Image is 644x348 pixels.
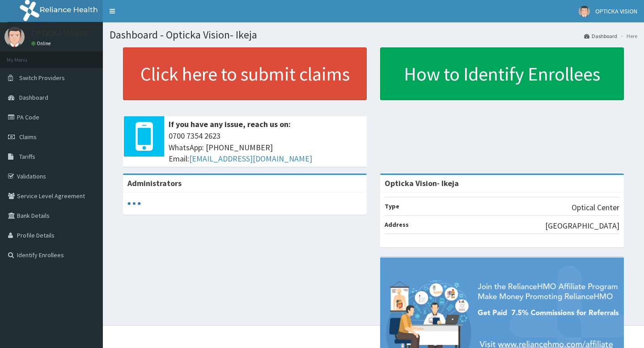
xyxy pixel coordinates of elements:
[31,29,88,37] p: OPTICKA VISION
[572,202,619,213] p: Optical Center
[19,153,35,161] span: Tariffs
[127,178,182,188] b: Administrators
[385,221,409,229] b: Address
[380,47,624,100] a: How to Identify Enrollees
[595,7,637,15] span: OPTICKA VISION
[4,27,25,47] img: User Image
[545,220,619,232] p: [GEOGRAPHIC_DATA]
[169,130,362,165] span: 0700 7354 2623 WhatsApp: [PHONE_NUMBER] Email:
[579,6,590,17] img: User Image
[169,119,291,129] b: If you have any issue, reach us on:
[127,197,141,210] svg: audio-loading
[19,93,48,102] span: Dashboard
[31,40,53,47] a: Online
[19,74,65,82] span: Switch Providers
[189,153,312,164] a: [EMAIL_ADDRESS][DOMAIN_NAME]
[385,178,459,188] strong: Opticka Vision- Ikeja
[19,133,37,141] span: Claims
[123,47,367,100] a: Click here to submit claims
[618,32,637,40] li: Here
[584,32,617,40] a: Dashboard
[110,29,637,41] h1: Dashboard - Opticka Vision- Ikeja
[385,202,399,210] b: Type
